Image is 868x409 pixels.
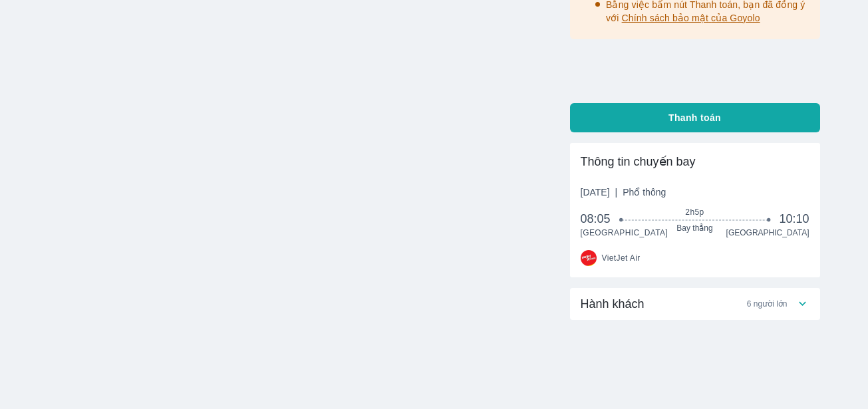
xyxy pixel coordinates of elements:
[615,187,618,198] span: |
[570,288,820,320] div: Hành khách6 người lớn
[621,207,768,217] span: 2h5p
[570,103,820,132] button: Thanh toán
[621,223,768,233] span: Bay thẳng
[779,211,809,227] span: 10:10
[747,299,788,309] span: 6 người lớn
[581,186,666,199] span: [DATE]
[668,111,721,124] span: Thanh toán
[581,211,622,227] span: 08:05
[623,187,666,198] span: Phổ thông
[622,13,760,23] span: Chính sách bảo mật của Goyolo
[581,154,809,170] div: Thông tin chuyến bay
[581,296,645,312] span: Hành khách
[602,253,641,263] span: VietJet Air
